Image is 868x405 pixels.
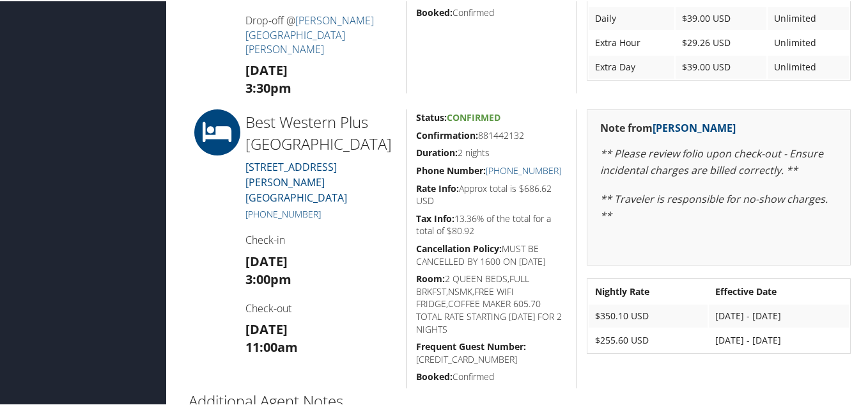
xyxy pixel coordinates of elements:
[416,128,478,140] strong: Confirmation:
[589,303,708,326] td: $350.10 USD
[416,5,453,17] strong: Booked:
[600,120,736,134] strong: Note from
[416,339,526,351] strong: Frequent Guest Number:
[245,207,321,219] a: [PHONE_NUMBER]
[245,300,397,314] h4: Check-out
[245,319,288,337] strong: [DATE]
[416,369,453,381] strong: Booked:
[245,110,397,153] h2: Best Western Plus [GEOGRAPHIC_DATA]
[768,6,849,29] td: Unlimited
[245,251,288,269] strong: [DATE]
[653,120,736,134] a: [PERSON_NAME]
[416,110,447,122] strong: Status:
[447,110,500,122] span: Confirmed
[600,145,823,176] em: ** Please review folio upon check-out - Ensure incidental charges are billed correctly. **
[416,339,567,364] h5: [CREDIT_CARD_NUMBER]
[709,279,849,302] th: Effective Date
[416,145,458,157] strong: Duration:
[245,232,397,246] h4: Check-in
[768,30,849,53] td: Unlimited
[676,6,766,29] td: $39.00 USD
[589,54,674,77] td: Extra Day
[768,54,849,77] td: Unlimited
[416,163,486,175] strong: Phone Number:
[589,279,708,302] th: Nightly Rate
[245,269,291,287] strong: 3:00pm
[245,12,397,55] h4: Drop-off @
[709,328,849,351] td: [DATE] - [DATE]
[245,337,298,354] strong: 11:00am
[676,54,766,77] td: $39.00 USD
[245,12,374,55] a: [PERSON_NAME] [GEOGRAPHIC_DATA][PERSON_NAME]
[416,369,567,382] h5: Confirmed
[245,78,291,95] strong: 3:30pm
[416,145,567,158] h5: 2 nights
[709,303,849,326] td: [DATE] - [DATE]
[245,159,347,203] a: [STREET_ADDRESS][PERSON_NAME][GEOGRAPHIC_DATA]
[416,181,459,193] strong: Rate Info:
[589,328,708,351] td: $255.60 USD
[600,191,828,221] em: ** Traveler is responsible for no-show charges. **
[416,211,454,223] strong: Tax Info:
[589,6,674,29] td: Daily
[416,271,445,283] strong: Room:
[589,30,674,53] td: Extra Hour
[416,211,567,236] h5: 13.36% of the total for a total of $80.92
[416,5,567,18] h5: Confirmed
[416,181,567,206] h5: Approx total is $686.62 USD
[416,241,567,266] h5: MUST BE CANCELLED BY 1600 ON [DATE]
[416,241,502,253] strong: Cancellation Policy:
[245,60,288,77] strong: [DATE]
[416,271,567,334] h5: 2 QUEEN BEDS,FULL BRKFST,NSMK,FREE WIFI FRIDGE,COFFEE MAKER 605.70 TOTAL RATE STARTING [DATE] FOR...
[416,128,567,141] h5: 881442132
[676,30,766,53] td: $29.26 USD
[486,163,561,175] a: [PHONE_NUMBER]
